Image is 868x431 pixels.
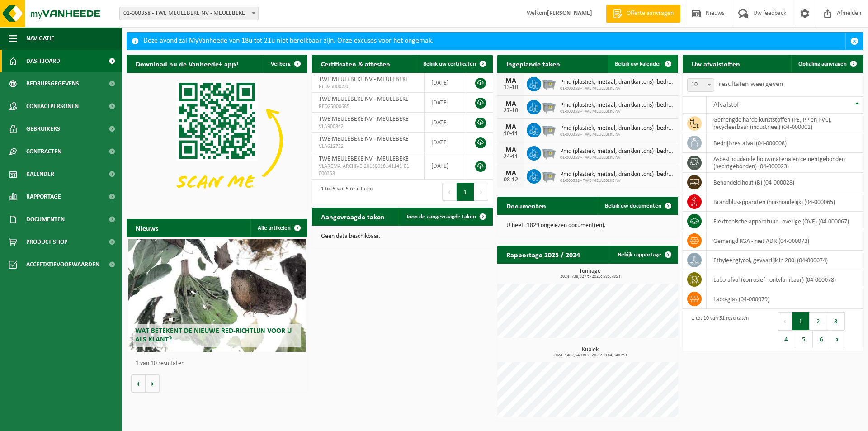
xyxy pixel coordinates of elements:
[127,219,167,237] h2: Nieuws
[425,113,466,133] td: [DATE]
[598,197,677,215] a: Bekijk uw documenten
[615,61,661,67] span: Bekijk uw kalender
[319,163,417,177] span: VLAREMA-ARCHIVE-20130618141141-01-000358
[425,73,466,93] td: [DATE]
[319,156,409,162] span: TWE MEULEBEKE NV - MEULEBEKE
[560,148,674,155] span: Pmd (plastiek, metaal, drankkartons) (bedrijven)
[502,123,520,131] div: MA
[560,178,674,184] span: 01-000358 - TWE MEULEBEKE NV
[560,171,674,178] span: Pmd (plastiek, metaal, drankkartons) (bedrijven)
[26,231,67,253] span: Product Shop
[560,109,674,114] span: 01-000358 - TWE MEULEBEKE NV
[791,55,863,73] a: Ophaling aanvragen
[26,185,61,208] span: Rapportage
[425,152,466,180] td: [DATE]
[423,61,476,67] span: Bekijk uw certificaten
[605,203,661,209] span: Bekijk uw documenten
[26,253,99,276] span: Acceptatievoorwaarden
[707,289,863,309] td: labo-glas (04-000079)
[502,275,678,279] span: 2024: 738,327 t - 2025: 585,785 t
[127,55,247,72] h2: Download nu de Vanheede+ app!
[425,93,466,113] td: [DATE]
[688,79,714,91] span: 10
[502,154,520,160] div: 24-11
[425,133,466,152] td: [DATE]
[271,61,291,67] span: Verberg
[319,123,417,130] span: VLA900842
[497,197,555,214] h2: Documenten
[560,86,674,91] span: 01-000358 - TWE MEULEBEKE NV
[26,27,54,50] span: Navigatie
[119,7,259,20] span: 01-000358 - TWE MEULEBEKE NV - MEULEBEKE
[319,136,409,142] span: TWE MEULEBEKE NV - MEULEBEKE
[26,140,61,163] span: Contracten
[128,239,306,352] a: Wat betekent de nieuwe RED-richtlijn voor u als klant?
[798,61,847,67] span: Ophaling aanvragen
[813,330,830,348] button: 6
[497,55,569,72] h2: Ingeplande taken
[399,208,492,226] a: Toon de aangevraagde taken
[143,33,845,50] div: Deze avond zal MyVanheede van 18u tot 21u niet bereikbaar zijn. Onze excuses voor het ongemak.
[264,55,307,73] button: Verberg
[502,131,520,137] div: 10-11
[136,360,303,367] p: 1 van 10 resultaten
[502,147,520,154] div: MA
[778,312,792,330] button: Previous
[830,330,844,348] button: Next
[406,214,476,220] span: Toon de aangevraagde taken
[502,108,520,114] div: 27-10
[707,133,863,153] td: bedrijfsrestafval (04-000008)
[120,7,258,20] span: 01-000358 - TWE MEULEBEKE NV - MEULEBEKE
[707,153,863,173] td: asbesthoudende bouwmaterialen cementgebonden (hechtgebonden) (04-000023)
[827,312,845,330] button: 3
[560,125,674,132] span: Pmd (plastiek, metaal, drankkartons) (bedrijven)
[683,55,749,72] h2: Uw afvalstoffen
[795,330,813,348] button: 5
[146,374,160,393] button: Volgende
[26,163,54,185] span: Kalender
[131,374,146,393] button: Vorige
[506,223,669,229] p: U heeft 1829 ongelezen document(en).
[560,132,674,137] span: 01-000358 - TWE MEULEBEKE NV
[319,116,409,123] span: TWE MEULEBEKE NV - MEULEBEKE
[312,208,394,225] h2: Aangevraagde taken
[26,95,79,118] span: Contactpersonen
[778,330,795,348] button: 4
[26,118,60,140] span: Gebruikers
[457,183,474,201] button: 1
[541,145,557,160] img: WB-2500-GAL-GY-01
[502,170,520,177] div: MA
[250,219,307,237] a: Alle artikelen
[502,353,678,358] span: 2024: 1482,540 m3 - 2025: 1164,340 m3
[497,246,589,263] h2: Rapportage 2025 / 2024
[707,251,863,270] td: ethyleenglycol, gevaarlijk in 200l (04-000074)
[502,85,520,91] div: 13-10
[608,55,677,73] a: Bekijk uw kalender
[707,231,863,251] td: gemengd KGA - niet ADR (04-000073)
[713,101,739,109] span: Afvalstof
[719,81,783,88] label: resultaten weergeven
[474,183,488,201] button: Next
[810,312,827,330] button: 2
[560,79,674,86] span: Pmd (plastiek, metaal, drankkartons) (bedrijven)
[502,177,520,183] div: 08-12
[707,192,863,212] td: brandblusapparaten (huishoudelijk) (04-000065)
[319,83,417,90] span: RED25000730
[502,268,678,279] h3: Tonnage
[541,168,557,183] img: WB-2500-GAL-GY-01
[707,270,863,289] td: labo-afval (corrosief - ontvlambaar) (04-000078)
[687,78,714,92] span: 10
[502,347,678,358] h3: Kubiek
[26,72,79,95] span: Bedrijfsgegevens
[560,102,674,109] span: Pmd (plastiek, metaal, drankkartons) (bedrijven)
[707,114,863,133] td: gemengde harde kunststoffen (PE, PP en PVC), recycleerbaar (industrieel) (04-000001)
[127,73,307,208] img: Download de VHEPlus App
[606,5,680,23] a: Offerte aanvragen
[319,103,417,110] span: RED25000685
[707,212,863,231] td: elektronische apparatuur - overige (OVE) (04-000067)
[560,155,674,161] span: 01-000358 - TWE MEULEBEKE NV
[502,77,520,85] div: MA
[541,122,557,137] img: WB-2500-GAL-GY-01
[316,182,373,202] div: 1 tot 5 van 5 resultaten
[319,96,409,103] span: TWE MEULEBEKE NV - MEULEBEKE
